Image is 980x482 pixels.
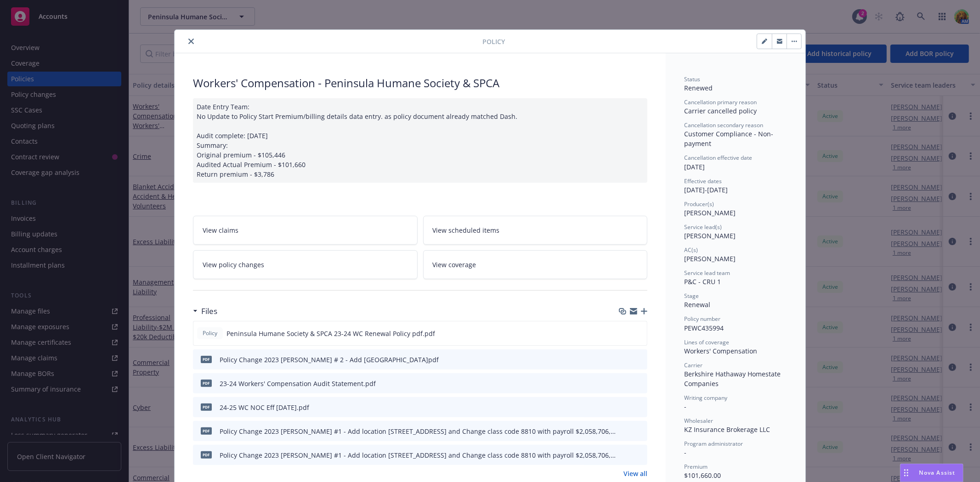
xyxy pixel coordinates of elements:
span: - [684,402,686,411]
span: Carrier cancelled policy [684,106,757,115]
button: preview file [635,355,644,364]
button: Nova Assist [900,464,963,482]
button: preview file [635,329,643,338]
span: Service lead team [684,269,730,277]
span: View policy changes [203,260,264,269]
span: View coverage [433,260,476,269]
a: View scheduled items [423,216,648,245]
span: Customer Compliance - Non-payment [684,129,773,148]
div: Date Entry Team: No Update to Policy Start Premium/billing details data entry. as policy document... [193,98,647,183]
div: Policy Change 2023 [PERSON_NAME] # 2 - Add [GEOGRAPHIC_DATA]pdf [220,355,439,364]
span: Premium [684,463,708,471]
span: Effective dates [684,177,722,185]
button: download file [621,355,628,364]
span: AC(s) [684,246,698,254]
div: Workers' Compensation - Peninsula Humane Society & SPCA [193,75,647,91]
div: 24-25 WC NOC Eff [DATE].pdf [220,403,309,412]
span: Policy [201,329,219,337]
span: - [684,448,686,457]
span: PEWC435994 [684,324,724,332]
span: Renewal [684,300,710,309]
span: Writing company [684,394,727,402]
span: pdf [201,356,212,363]
span: [PERSON_NAME] [684,254,736,263]
span: [PERSON_NAME] [684,208,736,217]
h3: Files [201,305,217,317]
a: View policy changes [193,250,418,279]
span: $101,660.00 [684,471,721,480]
a: View claims [193,216,418,245]
span: Producer(s) [684,200,714,208]
div: Files [193,305,217,317]
button: close [186,36,197,47]
span: Program administrator [684,440,743,448]
span: P&C - CRU 1 [684,277,721,286]
button: preview file [635,403,644,412]
div: Policy Change 2023 [PERSON_NAME] #1 - Add location [STREET_ADDRESS] and Change class code 8810 wi... [220,426,617,436]
button: download file [621,379,628,388]
span: Nova Assist [919,469,956,476]
span: pdf [201,451,212,458]
span: Policy number [684,315,720,323]
span: Policy [482,37,505,46]
span: [PERSON_NAME] [684,231,736,240]
span: pdf [201,380,212,387]
a: View coverage [423,250,648,279]
span: Cancellation primary reason [684,98,757,106]
span: View claims [203,225,238,235]
span: Cancellation effective date [684,154,752,162]
div: Drag to move [901,464,912,482]
span: KZ Insurance Brokerage LLC [684,425,770,434]
a: View all [623,469,647,478]
span: Status [684,75,700,83]
span: Renewed [684,84,713,92]
span: pdf [201,404,212,410]
button: download file [620,329,628,338]
span: Cancellation secondary reason [684,121,763,129]
span: Workers' Compensation [684,347,757,355]
button: preview file [635,379,644,388]
div: [DATE] - [DATE] [684,177,787,195]
span: pdf [201,427,212,434]
span: Peninsula Humane Society & SPCA 23-24 WC Renewal Policy pdf.pdf [227,329,435,338]
span: Berkshire Hathaway Homestate Companies [684,370,782,388]
span: Carrier [684,361,702,369]
button: download file [621,450,628,460]
span: Lines of coverage [684,338,729,346]
span: [DATE] [684,163,705,171]
button: preview file [635,426,644,436]
button: preview file [635,450,644,460]
button: download file [621,403,628,412]
span: Wholesaler [684,417,713,425]
span: Service lead(s) [684,223,722,231]
span: Stage [684,292,699,300]
div: 23-24 Workers' Compensation Audit Statement.pdf [220,379,376,388]
button: download file [621,426,628,436]
div: Policy Change 2023 [PERSON_NAME] #1 - Add location [STREET_ADDRESS] and Change class code 8810 wi... [220,450,617,460]
span: View scheduled items [433,225,500,235]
